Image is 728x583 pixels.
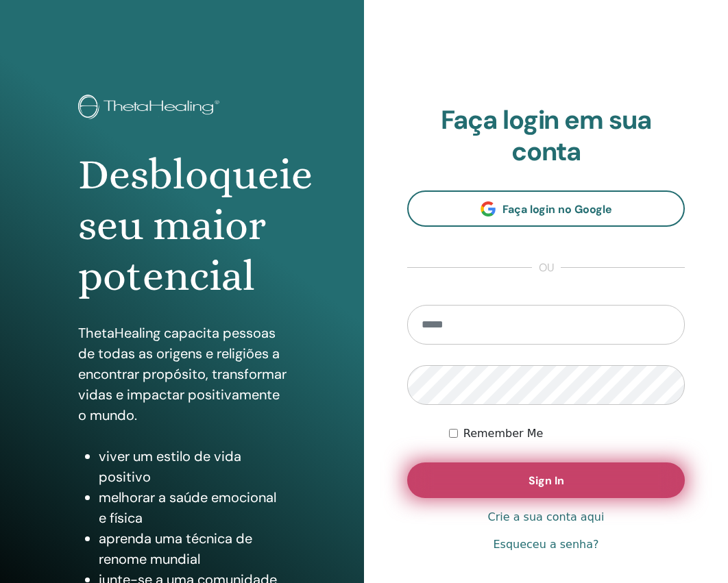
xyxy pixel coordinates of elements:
a: Crie a sua conta aqui [488,509,605,525]
a: Faça login no Google [407,190,685,227]
span: Sign In [529,473,564,488]
label: Remember Me [463,425,544,442]
h2: Faça login em sua conta [407,105,685,167]
h1: Desbloqueie seu maior potencial [78,149,287,302]
li: melhorar a saúde emocional e física [99,487,287,528]
span: Faça login no Google [502,202,612,216]
li: viver um estilo de vida positivo [99,446,287,487]
span: ou [532,260,561,276]
a: Esqueceu a senha? [493,536,598,553]
li: aprenda uma técnica de renome mundial [99,528,287,569]
div: Keep me authenticated indefinitely or until I manually logout [449,425,685,442]
button: Sign In [407,462,685,498]
p: ThetaHealing capacita pessoas de todas as origens e religiões a encontrar propósito, transformar ... [78,323,287,425]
